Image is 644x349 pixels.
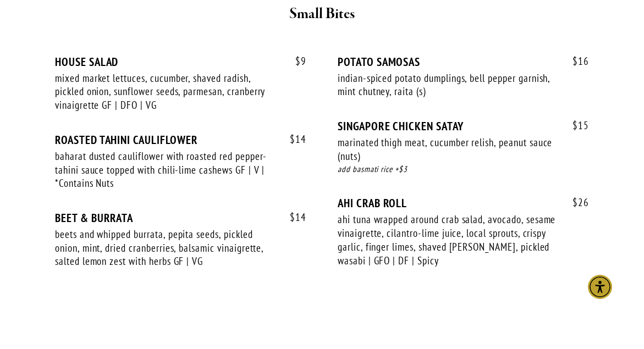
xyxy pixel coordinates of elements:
div: SINGAPORE CHICKEN SATAY [338,119,589,133]
span: $ [573,54,578,68]
div: marinated thigh meat, cucumber relish, peanut sauce (nuts) [338,136,558,163]
strong: Small Bites [289,4,355,24]
div: ROASTED TAHINI CAULIFLOWER [55,133,306,147]
span: 15 [562,119,589,132]
span: $ [290,210,295,224]
div: ahi tuna wrapped around crab salad, avocado, sesame vinaigrette, cilantro-lime juice, local sprou... [338,213,558,267]
span: 16 [562,55,589,68]
span: 14 [279,133,306,146]
div: add basmati rice +$3 [338,163,589,176]
div: POTATO SAMOSAS [338,55,589,69]
div: indian-spiced potato dumplings, bell pepper garnish, mint chutney, raita (s) [338,71,558,98]
div: AHI CRAB ROLL [338,196,589,210]
span: $ [290,132,295,146]
span: $ [573,119,578,132]
div: baharat dusted cauliflower with roasted red pepper-tahini sauce topped with chili-lime cashews GF... [55,149,275,190]
span: 14 [279,211,306,224]
div: beets and whipped burrata, pepita seeds, pickled onion, mint, dried cranberries, balsamic vinaigr... [55,228,275,268]
div: mixed market lettuces, cucumber, shaved radish, pickled onion, sunflower seeds, parmesan, cranber... [55,71,275,112]
span: 9 [284,55,306,68]
div: Accessibility Menu [588,275,612,299]
div: HOUSE SALAD [55,55,306,69]
div: BEET & BURRATA [55,211,306,225]
span: 26 [562,196,589,209]
span: $ [573,196,578,209]
span: $ [295,54,301,68]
